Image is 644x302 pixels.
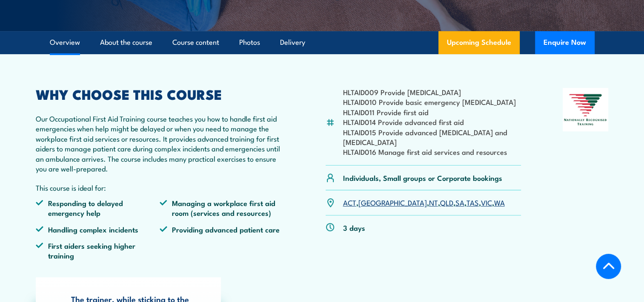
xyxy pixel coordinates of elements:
li: Managing a workplace first aid room (services and resources) [160,198,284,218]
p: This course is ideal for: [36,183,284,192]
li: HLTAID014 Provide advanced first aid [343,117,521,127]
li: Responding to delayed emergency help [36,198,160,218]
a: Course content [172,31,219,54]
a: [GEOGRAPHIC_DATA] [358,197,427,207]
a: WA [494,197,505,207]
a: VIC [481,197,492,207]
a: Overview [50,31,80,54]
p: 3 days [343,223,365,232]
li: HLTAID016 Manage first aid services and resources [343,147,521,157]
a: About the course [100,31,152,54]
li: First aiders seeking higher training [36,241,160,261]
a: Photos [239,31,260,54]
a: QLD [440,197,453,207]
a: TAS [467,197,479,207]
li: HLTAID015 Provide advanced [MEDICAL_DATA] and [MEDICAL_DATA] [343,127,521,147]
li: HLTAID011 Provide first aid [343,107,521,117]
p: , , , , , , , [343,197,505,207]
li: Handling complex incidents [36,224,160,234]
img: Nationally Recognised Training logo. [563,88,609,131]
h2: WHY CHOOSE THIS COURSE [36,88,284,100]
p: Individuals, Small groups or Corporate bookings [343,173,502,183]
li: Providing advanced patient care [160,224,284,234]
a: NT [429,197,438,207]
a: Upcoming Schedule [438,31,520,54]
a: Delivery [280,31,305,54]
a: ACT [343,197,356,207]
a: SA [455,197,464,207]
button: Enquire Now [535,31,595,54]
li: HLTAID009 Provide [MEDICAL_DATA] [343,87,521,97]
li: HLTAID010 Provide basic emergency [MEDICAL_DATA] [343,97,521,107]
p: Our Occupational First Aid Training course teaches you how to handle first aid emergencies when h... [36,113,284,173]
